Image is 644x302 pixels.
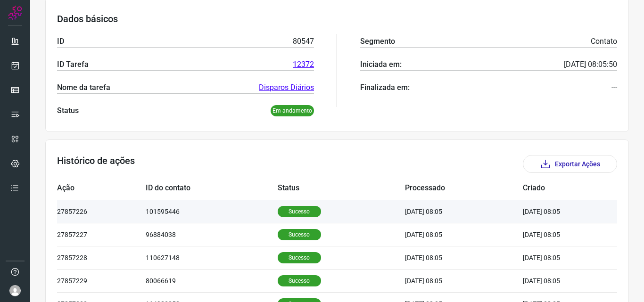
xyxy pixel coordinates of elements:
[611,82,617,93] p: ---
[259,82,314,93] a: Disparos Diários
[271,105,314,116] p: Em andamento
[278,229,321,240] p: Sucesso
[523,200,589,223] td: [DATE] 08:05
[405,200,523,223] td: [DATE] 08:05
[523,246,589,269] td: [DATE] 08:05
[591,36,617,47] p: Contato
[57,36,64,47] p: ID
[523,269,589,292] td: [DATE] 08:05
[9,285,21,296] img: avatar-user-boy.jpg
[293,36,314,47] p: 80547
[293,59,314,70] a: 12372
[57,82,110,93] p: Nome da tarefa
[57,200,146,223] td: 27857226
[57,269,146,292] td: 27857229
[146,177,277,200] td: ID do contato
[57,105,79,116] p: Status
[57,155,135,173] h3: Histórico de ações
[57,177,146,200] td: Ação
[564,59,617,70] p: [DATE] 08:05:50
[278,177,405,200] td: Status
[278,206,321,217] p: Sucesso
[523,155,617,173] button: Exportar Ações
[57,223,146,246] td: 27857227
[146,223,277,246] td: 96884038
[146,200,277,223] td: 101595446
[57,59,89,70] p: ID Tarefa
[523,223,589,246] td: [DATE] 08:05
[405,269,523,292] td: [DATE] 08:05
[405,223,523,246] td: [DATE] 08:05
[360,59,402,70] p: Iniciada em:
[360,82,410,93] p: Finalizada em:
[523,177,589,200] td: Criado
[146,269,277,292] td: 80066619
[146,246,277,269] td: 110627148
[278,275,321,286] p: Sucesso
[405,246,523,269] td: [DATE] 08:05
[8,6,22,20] img: Logo
[57,246,146,269] td: 27857228
[360,36,395,47] p: Segmento
[278,252,321,263] p: Sucesso
[405,177,523,200] td: Processado
[57,13,617,24] h3: Dados básicos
